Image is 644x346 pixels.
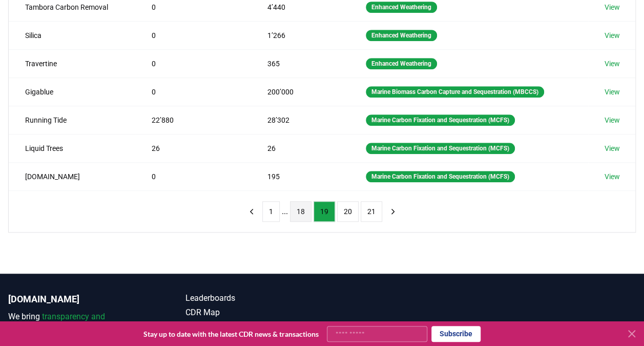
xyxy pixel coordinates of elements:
div: Marine Biomass Carbon Capture and Sequestration (MBCCS) [366,86,544,98]
td: 200’000 [251,78,349,106]
td: 0 [135,21,251,49]
td: 1’266 [251,21,349,49]
a: View [605,171,620,182]
div: Marine Carbon Fixation and Sequestration (MCFS) [366,114,515,126]
div: Enhanced Weathering [366,58,437,69]
td: [DOMAIN_NAME] [9,162,135,190]
a: View [605,115,620,125]
button: 20 [337,201,359,222]
button: previous page [243,201,260,222]
a: Leaderboards [185,292,322,304]
td: Gigablue [9,78,135,106]
p: [DOMAIN_NAME] [8,292,144,306]
div: Marine Carbon Fixation and Sequestration (MCFS) [366,171,515,182]
td: 28’302 [251,106,349,134]
div: Enhanced Weathering [366,30,437,41]
button: 19 [314,201,335,222]
td: 26 [251,134,349,162]
td: 0 [135,49,251,78]
a: View [605,143,620,153]
td: 0 [135,162,251,190]
button: next page [384,201,402,222]
a: View [605,87,620,97]
td: Running Tide [9,106,135,134]
button: 1 [262,201,280,222]
a: View [605,59,620,69]
td: Silica [9,21,135,49]
td: 26 [135,134,251,162]
a: View [605,2,620,12]
a: View [605,30,620,41]
div: Enhanced Weathering [366,2,437,13]
a: CDR Map [185,306,322,319]
a: Partners [185,321,322,333]
button: 21 [361,201,382,222]
td: Liquid Trees [9,134,135,162]
td: 22’880 [135,106,251,134]
li: ... [282,205,288,218]
td: 0 [135,78,251,106]
td: 365 [251,49,349,78]
div: Marine Carbon Fixation and Sequestration (MCFS) [366,143,515,154]
td: 195 [251,162,349,190]
button: 18 [290,201,311,222]
td: Travertine [9,49,135,78]
span: transparency and accountability [8,312,105,334]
